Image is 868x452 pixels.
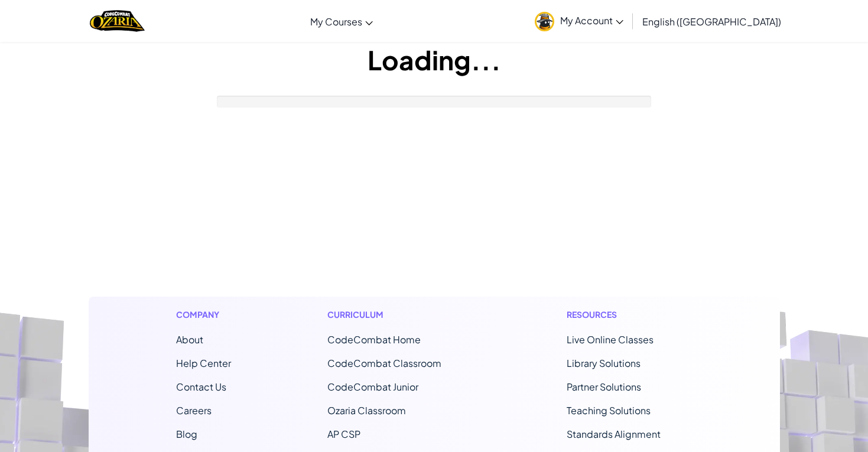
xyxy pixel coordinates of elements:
span: CodeCombat Home [327,333,421,346]
a: English ([GEOGRAPHIC_DATA]) [636,5,787,37]
a: Careers [176,404,212,417]
a: Partner Solutions [567,381,641,393]
h1: Company [176,308,231,321]
a: My Account [529,2,629,40]
a: Live Online Classes [567,333,654,346]
a: Help Center [176,357,231,369]
a: AP CSP [327,428,360,440]
a: Ozaria by CodeCombat logo [90,9,145,33]
span: My Account [560,14,623,27]
a: CodeCombat Classroom [327,357,441,369]
a: About [176,333,203,346]
a: Library Solutions [567,357,641,369]
img: Home [90,9,145,33]
a: Ozaria Classroom [327,404,406,417]
h1: Resources [567,308,693,321]
h1: Curriculum [327,308,470,321]
a: Blog [176,428,197,440]
span: Contact Us [176,381,226,393]
a: CodeCombat Junior [327,381,418,393]
span: My Courses [310,15,362,28]
a: My Courses [304,5,379,37]
a: Standards Alignment [567,428,661,440]
img: avatar [535,12,554,31]
a: Teaching Solutions [567,404,651,417]
span: English ([GEOGRAPHIC_DATA]) [642,15,781,28]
